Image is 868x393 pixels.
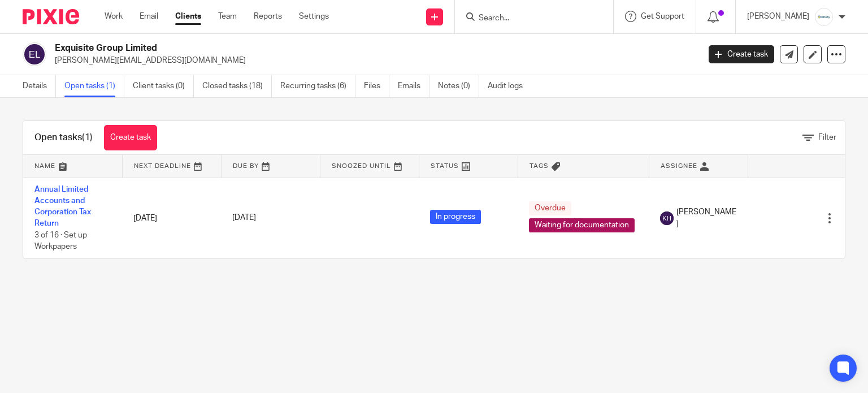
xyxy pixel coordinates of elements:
span: 3 of 16 · Set up Workpapers [34,231,87,251]
a: Create task [709,45,774,63]
a: Work [105,11,123,22]
img: Pixie [23,9,79,24]
a: Annual Limited Accounts and Corporation Tax Return [34,185,91,228]
span: (1) [82,133,93,142]
a: Create task [104,125,157,150]
a: Reports [254,11,282,22]
input: Search [478,14,579,24]
span: [DATE] [232,214,256,222]
td: [DATE] [122,178,221,258]
a: Closed tasks (18) [202,75,272,97]
img: Infinity%20Logo%20with%20Whitespace%20.png [815,8,833,26]
span: Get Support [641,12,684,20]
a: Recurring tasks (6) [280,75,355,97]
span: Snoozed Until [332,163,391,169]
p: [PERSON_NAME] [747,11,809,22]
img: svg%3E [23,42,46,66]
h2: Exquisite Group Limited [55,42,565,54]
img: svg%3E [660,211,674,225]
a: Team [218,11,237,22]
span: Filter [818,133,836,141]
a: Audit logs [488,75,531,97]
span: Status [431,163,459,169]
a: Email [140,11,158,22]
span: [PERSON_NAME] [676,206,736,230]
a: Clients [175,11,201,22]
a: Emails [398,75,429,97]
h1: Open tasks [34,132,93,144]
span: In progress [430,210,481,224]
p: [PERSON_NAME][EMAIL_ADDRESS][DOMAIN_NAME] [55,55,692,66]
a: Client tasks (0) [133,75,194,97]
a: Details [23,75,56,97]
a: Settings [299,11,329,22]
span: Tags [530,163,549,169]
span: Overdue [529,201,571,215]
a: Files [364,75,389,97]
span: Waiting for documentation [529,218,635,232]
a: Notes (0) [438,75,479,97]
a: Open tasks (1) [64,75,124,97]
